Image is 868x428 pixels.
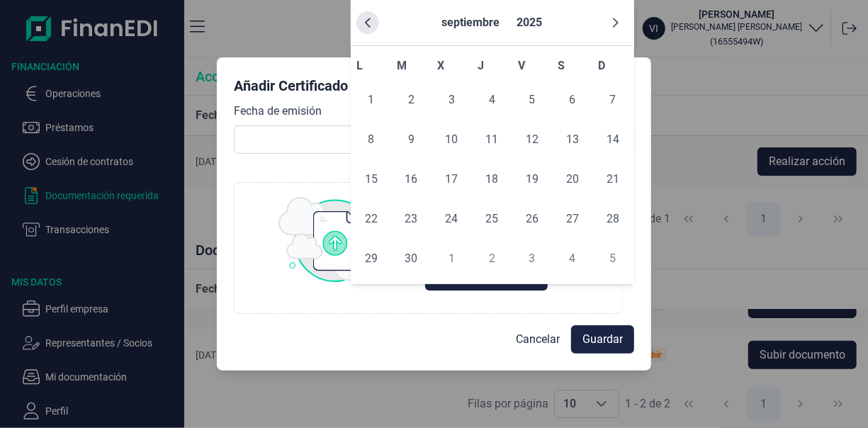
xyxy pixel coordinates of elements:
span: 12 [518,125,546,154]
td: 11/09/2025 [472,120,512,159]
td: 08/09/2025 [351,120,391,159]
td: 03/10/2025 [512,239,553,278]
span: 4 [478,86,506,114]
span: 13 [558,125,587,154]
td: 03/09/2025 [432,80,472,120]
span: 19 [518,165,546,193]
span: 2 [478,244,506,273]
span: 28 [599,205,627,233]
span: 9 [398,125,426,154]
span: J [478,59,484,72]
button: Cancelar [505,325,571,354]
label: Fecha de emisión [234,103,322,120]
span: 14 [599,125,627,154]
span: 22 [357,205,385,233]
div: Añadir Certificado de Hacienda [234,76,430,96]
td: 19/09/2025 [512,159,553,199]
span: 27 [558,205,587,233]
td: 05/09/2025 [512,80,553,120]
td: 26/09/2025 [512,199,553,239]
td: 29/09/2025 [351,239,391,278]
span: L [356,59,363,72]
td: 17/09/2025 [432,159,472,199]
span: 11 [478,125,506,154]
td: 25/09/2025 [472,199,512,239]
span: 20 [558,165,587,193]
td: 30/09/2025 [391,239,432,278]
span: 7 [599,86,627,114]
span: 8 [357,125,385,154]
span: 30 [398,244,426,273]
span: 29 [357,244,385,273]
td: 16/09/2025 [391,159,432,199]
td: 05/10/2025 [592,239,633,278]
td: 15/09/2025 [351,159,391,199]
span: 24 [437,205,466,233]
span: 5 [599,244,627,273]
button: Choose Month [436,6,505,40]
span: V [518,59,525,72]
td: 06/09/2025 [553,80,593,120]
span: 6 [558,86,587,114]
span: 1 [437,244,466,273]
span: 3 [437,86,466,114]
span: 26 [518,205,546,233]
span: 17 [437,165,466,193]
span: 10 [437,125,466,154]
span: Cancelar [516,331,560,348]
span: X [437,59,444,72]
td: 10/09/2025 [432,120,472,159]
td: 04/09/2025 [472,80,512,120]
td: 01/09/2025 [351,80,391,120]
td: 14/09/2025 [592,120,633,159]
button: Next Month [604,11,627,34]
td: 27/09/2025 [553,199,593,239]
span: 2 [398,86,426,114]
td: 20/09/2025 [553,159,593,199]
span: Guardar [582,331,623,348]
span: M [397,59,407,72]
td: 18/09/2025 [472,159,512,199]
td: 04/10/2025 [553,239,593,278]
button: Previous Month [356,11,379,34]
span: 5 [518,86,546,114]
td: 28/09/2025 [592,199,633,239]
span: 1 [357,86,385,114]
td: 21/09/2025 [592,159,633,199]
span: 23 [398,205,426,233]
span: 21 [599,165,627,193]
span: D [598,59,605,72]
span: 3 [518,244,546,273]
button: Guardar [571,325,634,354]
td: 07/09/2025 [592,80,633,120]
span: 25 [478,205,506,233]
td: 12/09/2025 [512,120,553,159]
img: upload img [278,197,398,282]
td: 02/09/2025 [391,80,432,120]
span: 4 [558,244,587,273]
button: Choose Year [511,6,548,40]
td: 09/09/2025 [391,120,432,159]
span: 18 [478,165,506,193]
span: 16 [398,165,426,193]
span: 15 [357,165,385,193]
td: 23/09/2025 [391,199,432,239]
td: 13/09/2025 [553,120,593,159]
td: 02/10/2025 [472,239,512,278]
td: 01/10/2025 [432,239,472,278]
td: 24/09/2025 [432,199,472,239]
td: 22/09/2025 [351,199,391,239]
span: S [558,59,565,72]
